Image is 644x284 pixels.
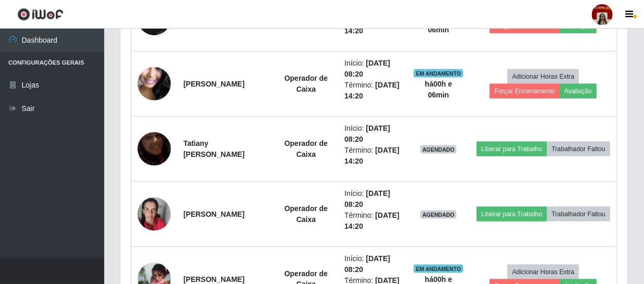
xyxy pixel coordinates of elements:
[284,139,328,158] strong: Operador de Caixa
[138,119,171,179] img: 1721152880470.jpeg
[284,74,328,93] strong: Operador de Caixa
[183,210,244,218] strong: [PERSON_NAME]
[420,211,457,219] span: AGENDADO
[344,253,401,275] li: Início:
[414,265,463,273] span: EM ANDAMENTO
[183,80,244,88] strong: [PERSON_NAME]
[344,254,390,274] time: [DATE] 08:20
[344,188,401,210] li: Início:
[507,69,579,84] button: Adicionar Horas Extra
[490,84,560,98] button: Forçar Encerramento
[477,142,547,156] button: Liberar para Trabalho
[477,207,547,221] button: Liberar para Trabalho
[547,207,610,221] button: Trabalhador Faltou
[344,123,401,145] li: Início:
[425,15,452,34] strong: há 00 h e 06 min
[344,210,401,232] li: Término:
[344,124,390,143] time: [DATE] 08:20
[547,142,610,156] button: Trabalhador Faltou
[284,204,328,224] strong: Operador de Caixa
[420,145,457,154] span: AGENDADO
[344,80,401,102] li: Término:
[183,139,244,158] strong: Tatiany [PERSON_NAME]
[183,275,244,283] strong: [PERSON_NAME]
[507,265,579,279] button: Adicionar Horas Extra
[17,8,64,21] img: CoreUI Logo
[425,80,452,99] strong: há 00 h e 06 min
[138,192,171,237] img: 1734191984880.jpeg
[138,47,171,121] img: 1746055016214.jpeg
[344,58,401,80] li: Início:
[414,69,463,78] span: EM ANDAMENTO
[344,59,390,78] time: [DATE] 08:20
[560,84,597,98] button: Avaliação
[344,189,390,208] time: [DATE] 08:20
[344,145,401,167] li: Término:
